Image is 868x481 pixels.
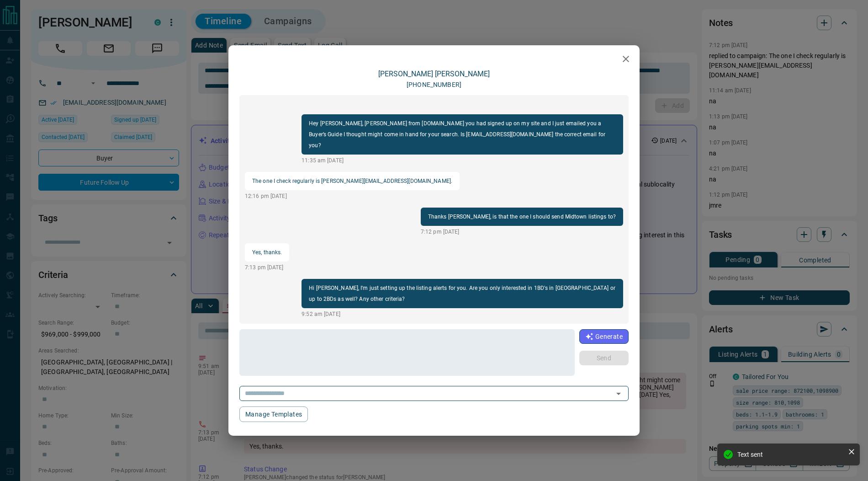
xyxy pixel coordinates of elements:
[737,451,844,458] div: Text sent
[245,263,289,272] p: 7:13 pm [DATE]
[245,192,460,200] p: 12:16 pm [DATE]
[612,387,625,400] button: Open
[252,176,452,187] p: The one I check regularly is [PERSON_NAME][EMAIL_ADDRESS][DOMAIN_NAME].
[302,156,623,165] p: 11:35 am [DATE]
[309,283,616,305] p: Hi [PERSON_NAME], I'm just setting up the listing alerts for you. Are you only interested in 1BD'...
[407,80,461,90] p: [PHONE_NUMBER]
[579,329,629,344] button: Generate
[421,228,623,236] p: 7:12 pm [DATE]
[252,247,282,258] p: Yes, thanks.
[239,406,308,422] button: Manage Templates
[302,310,623,318] p: 9:52 am [DATE]
[428,211,616,222] p: Thanks [PERSON_NAME], is that the one I should send Midtown listings to?
[378,69,490,78] a: [PERSON_NAME] [PERSON_NAME]
[309,118,616,151] p: Hey [PERSON_NAME], [PERSON_NAME] from [DOMAIN_NAME] you had signed up on my site and I just email...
